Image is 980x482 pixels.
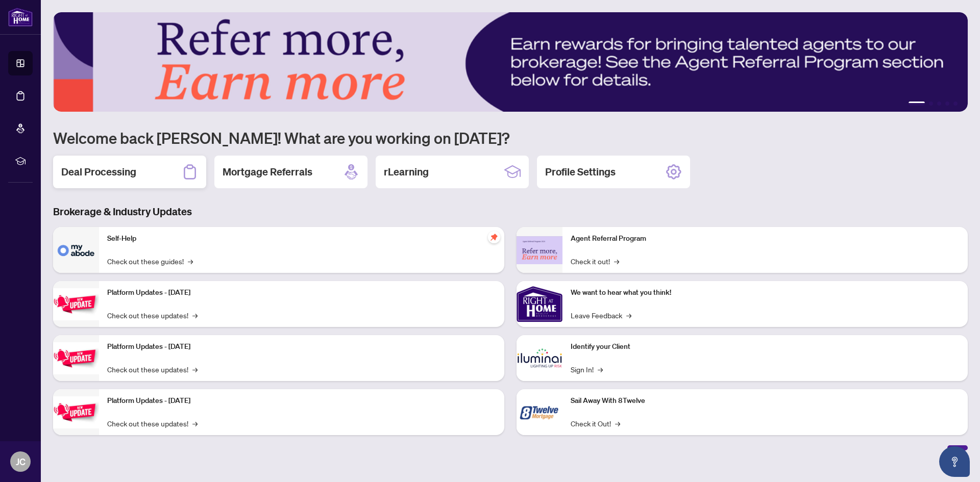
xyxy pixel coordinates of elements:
img: Slide 0 [53,12,968,112]
p: Platform Updates - [DATE] [107,287,496,298]
h2: Deal Processing [61,165,136,179]
a: Check out these updates!→ [107,310,198,321]
img: Self-Help [53,227,99,273]
img: Sail Away With 8Twelve [517,389,562,435]
img: Identify your Client [517,335,562,381]
a: Check out these updates!→ [107,418,198,429]
h2: Mortgage Referrals [223,165,312,179]
img: Platform Updates - July 8, 2025 [53,342,99,374]
img: Platform Updates - July 21, 2025 [53,288,99,320]
a: Check out these updates!→ [107,364,198,375]
button: 2 [929,102,933,106]
a: Check it Out!→ [571,418,620,429]
button: Open asap [939,446,970,477]
span: → [614,256,619,267]
p: Platform Updates - [DATE] [107,395,496,407]
p: Sail Away With 8Twelve [571,395,960,407]
a: Check out these guides!→ [107,256,193,267]
img: Agent Referral Program [517,236,562,264]
a: Sign In!→ [571,364,603,375]
span: → [192,418,198,429]
h1: Welcome back [PERSON_NAME]! What are you working on [DATE]? [53,128,968,147]
button: 1 [909,102,925,106]
p: Identify your Client [571,341,960,352]
h3: Brokerage & Industry Updates [53,205,968,219]
span: → [188,256,193,267]
p: Agent Referral Program [571,233,960,244]
span: → [192,310,198,321]
h2: rLearning [384,165,429,179]
span: → [626,310,631,321]
a: Check it out!→ [571,256,619,267]
h2: Profile Settings [545,165,616,179]
span: → [615,418,620,429]
span: → [192,364,198,375]
img: We want to hear what you think! [517,281,562,327]
a: Leave Feedback→ [571,310,631,321]
button: 4 [945,102,949,106]
span: JC [16,454,26,469]
img: logo [8,8,33,27]
p: Self-Help [107,233,496,244]
p: We want to hear what you think! [571,287,960,298]
span: → [598,364,603,375]
span: pushpin [488,231,500,243]
img: Platform Updates - June 23, 2025 [53,396,99,428]
button: 5 [953,102,958,106]
p: Platform Updates - [DATE] [107,341,496,352]
button: 3 [937,102,941,106]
